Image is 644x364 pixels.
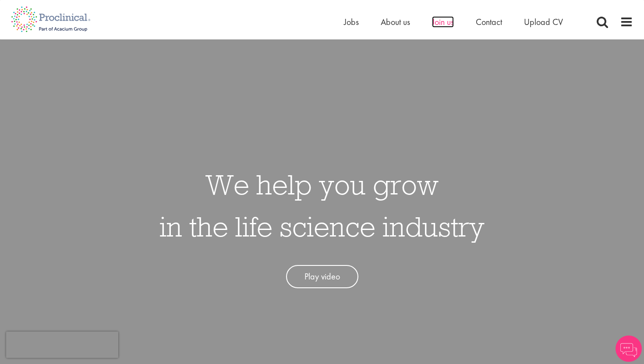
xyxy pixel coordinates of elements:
a: Upload CV [524,16,563,28]
a: Play video [286,265,358,288]
img: Chatbot [616,336,642,362]
a: Contact [476,16,502,28]
a: Join us [432,16,454,28]
a: Jobs [344,16,359,28]
a: About us [381,16,410,28]
h1: We help you grow in the life science industry [159,163,485,247]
